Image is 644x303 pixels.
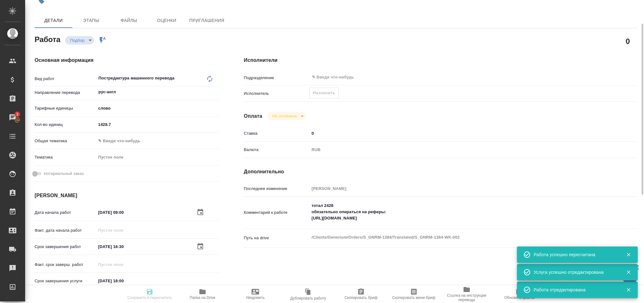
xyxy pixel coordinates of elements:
p: Факт. срок заверш. работ [35,262,96,268]
div: Работа успешно пересчитана [534,252,617,258]
button: Дублировать работу [282,285,335,303]
button: Папка на Drive [176,285,229,303]
button: Скопировать бриф [335,285,387,303]
span: Обновить файлы [504,295,535,300]
input: ✎ Введи что-нибудь [96,120,219,129]
input: Пустое поле [96,260,151,269]
p: Тематика [35,154,96,160]
p: Комментарий к работе [244,209,309,216]
p: Срок завершения работ [35,244,96,250]
div: Пустое поле [96,152,219,163]
textarea: тотал 2428 обязательно опираться на реферы: [URL][DOMAIN_NAME] [309,200,604,224]
div: Подбор [267,112,306,120]
span: Приглашения [189,17,225,24]
input: ✎ Введи что-нибудь [311,73,581,81]
div: RUB [309,144,604,155]
div: Пустое поле [98,154,211,160]
button: Закрыть [622,269,635,275]
div: ✎ Введи что-нибудь [98,138,211,144]
button: Ссылка на инструкции перевода [440,285,493,303]
input: ✎ Введи что-нибудь [96,276,151,285]
p: Вид работ [35,76,96,82]
span: Скопировать мини-бриф [392,295,435,300]
span: Этапы [76,17,106,24]
button: Не оплачена [270,113,298,119]
span: Детали [38,17,69,24]
h4: Основная информация [35,57,219,64]
div: Подбор [65,36,94,45]
span: Оценки [152,17,182,24]
input: ✎ Введи что-нибудь [96,208,151,217]
input: ✎ Введи что-нибудь [309,129,604,138]
p: Путь на drive [244,235,309,241]
button: Сохранить и пересчитать [123,285,176,303]
p: Факт. дата начала работ [35,227,96,234]
p: Тарифные единицы [35,105,96,111]
input: Пустое поле [96,226,151,235]
button: Open [215,91,216,93]
div: ✎ Введи что-нибудь [96,136,219,146]
a: 3 [2,110,24,125]
h4: Дополнительно [244,168,637,176]
span: Скопировать бриф [344,295,377,300]
div: слово [96,103,219,114]
span: Ссылка на инструкции перевода [444,293,489,302]
span: Сохранить и пересчитать [127,295,172,300]
p: Подразделение [244,75,309,81]
input: Пустое поле [309,184,604,193]
p: Исполнитель [244,90,309,97]
textarea: /Clients/Generium/Orders/S_GNRM-1384/Translated/S_GNRM-1384-WK-002 [309,232,604,243]
span: 3 [12,111,22,117]
h2: 0 [626,36,630,46]
p: Срок завершения услуги [35,278,96,284]
span: Файлы [114,17,144,24]
h4: [PERSON_NAME] [35,192,219,199]
h4: Исполнители [244,57,637,64]
input: ✎ Введи что-нибудь [96,242,151,251]
span: Нотариальный заказ [44,170,84,177]
p: Ставка [244,130,309,137]
button: Подбор [68,38,86,43]
h4: Оплата [244,112,262,120]
div: Услуга успешно отредактирована [534,269,617,275]
p: Дата начала работ [35,209,96,216]
p: Кол-во единиц [35,122,96,128]
span: Папка на Drive [190,295,215,300]
button: Скопировать мини-бриф [387,285,440,303]
button: Закрыть [622,252,635,257]
h2: Работа [35,33,60,45]
button: Уведомить [229,285,282,303]
div: Работа отредактирована [534,287,617,293]
p: Валюта [244,147,309,153]
button: Обновить файлы [493,285,546,303]
p: Направление перевода [35,89,96,96]
p: Общая тематика [35,138,96,144]
span: Уведомить [246,295,265,300]
p: Последнее изменение [244,186,309,192]
span: Дублировать работу [290,296,326,300]
button: Open [601,77,602,78]
button: Закрыть [622,287,635,293]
